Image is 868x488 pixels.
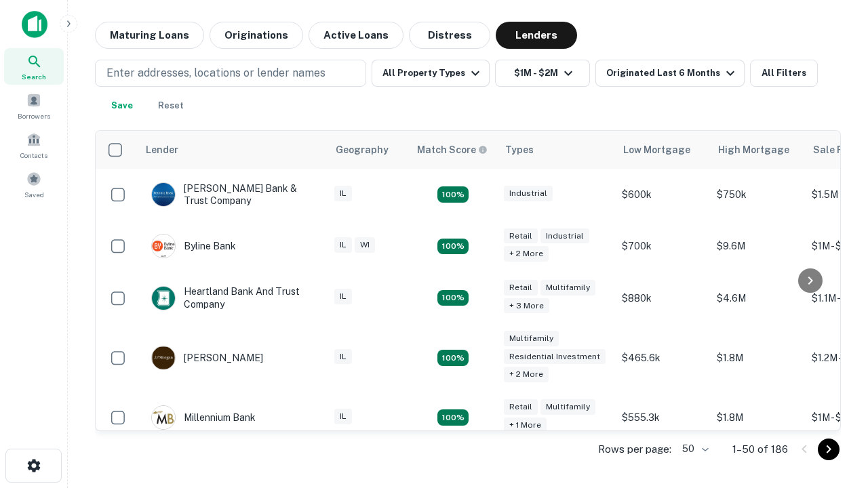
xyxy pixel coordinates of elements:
img: picture [152,235,175,258]
div: + 3 more [504,298,549,314]
div: Types [505,142,534,158]
button: Originated Last 6 Months [595,60,745,87]
div: [PERSON_NAME] Bank & Trust Company [151,182,314,207]
div: IL [334,237,352,253]
button: Save your search to get updates of matches that match your search criteria. [100,92,144,119]
iframe: Chat Widget [800,336,868,401]
a: Saved [4,166,64,203]
span: Borrowers [18,110,50,121]
a: Search [4,48,64,85]
td: $700k [615,220,710,272]
div: Geography [336,142,389,158]
div: Lender [146,142,178,158]
div: Low Mortgage [623,142,690,158]
h6: Match Score [417,142,485,157]
div: 50 [677,439,711,459]
td: $555.3k [615,392,710,443]
button: Originations [210,22,303,49]
p: Enter addresses, locations or lender names [106,65,325,81]
span: Search [22,71,46,82]
img: picture [152,183,175,206]
div: Originated Last 6 Months [606,65,738,81]
p: Rows per page: [598,441,671,457]
td: $1.8M [710,324,805,392]
div: Byline Bank [151,234,236,258]
a: Contacts [4,127,64,163]
button: Maturing Loans [95,22,204,49]
div: Retail [504,399,538,415]
th: Capitalize uses an advanced AI algorithm to match your search with the best lender. The match sco... [409,131,497,169]
div: WI [355,237,375,253]
div: IL [334,409,352,424]
td: $600k [615,169,710,220]
button: $1M - $2M [495,60,590,87]
span: Contacts [20,150,47,161]
img: picture [152,346,175,369]
div: IL [334,186,352,201]
td: $750k [710,169,805,220]
div: High Mortgage [718,142,789,158]
img: capitalize-icon.png [22,11,47,38]
div: Millennium Bank [151,405,256,430]
div: + 2 more [504,246,549,262]
div: Matching Properties: 27, hasApolloMatch: undefined [437,350,469,366]
div: Capitalize uses an advanced AI algorithm to match your search with the best lender. The match sco... [417,142,488,157]
td: $1.8M [710,392,805,443]
button: All Filters [750,60,818,87]
div: IL [334,349,352,365]
th: Geography [328,131,409,169]
div: Residential Investment [504,349,606,365]
th: Lender [138,131,328,169]
div: Heartland Bank And Trust Company [151,285,314,310]
img: picture [152,287,175,310]
div: Matching Properties: 19, hasApolloMatch: undefined [437,290,469,306]
td: $4.6M [710,272,805,323]
div: Retail [504,280,538,296]
div: Industrial [540,228,589,244]
div: Matching Properties: 28, hasApolloMatch: undefined [437,186,469,203]
th: Types [497,131,615,169]
button: Enter addresses, locations or lender names [95,60,366,87]
div: Multifamily [504,331,559,346]
button: Distress [409,22,490,49]
div: Multifamily [540,399,595,415]
button: All Property Types [372,60,490,87]
div: [PERSON_NAME] [151,346,263,370]
div: + 2 more [504,367,549,382]
th: Low Mortgage [615,131,710,169]
div: + 1 more [504,418,547,433]
div: Matching Properties: 16, hasApolloMatch: undefined [437,409,469,426]
button: Reset [149,92,193,119]
td: $880k [615,272,710,323]
div: Matching Properties: 20, hasApolloMatch: undefined [437,239,469,255]
button: Active Loans [309,22,403,49]
div: IL [334,289,352,304]
button: Go to next page [818,439,840,460]
p: 1–50 of 186 [732,441,788,457]
img: picture [152,406,175,429]
div: Industrial [504,186,553,201]
td: $9.6M [710,220,805,272]
th: High Mortgage [710,131,805,169]
button: Lenders [496,22,577,49]
a: Borrowers [4,87,64,124]
div: Retail [504,228,538,244]
div: Multifamily [540,280,595,296]
span: Saved [24,189,44,200]
td: $465.6k [615,324,710,392]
